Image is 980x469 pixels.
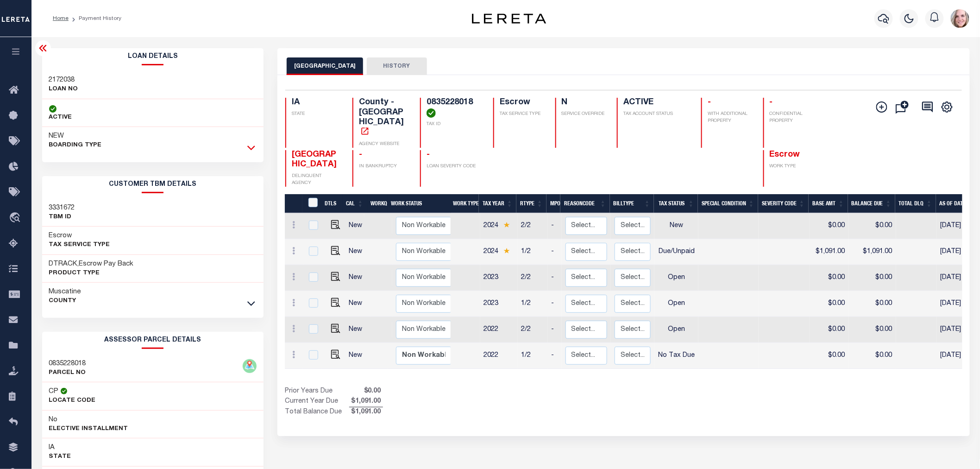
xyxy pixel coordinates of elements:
p: AGENCY WEBSITE [359,141,409,148]
td: - [548,291,562,317]
p: County [49,297,81,306]
td: Due/Unpaid [654,239,698,265]
p: STATE [292,111,342,118]
span: - [770,98,773,107]
td: 2/2 [518,265,548,291]
td: New [346,291,371,317]
th: ReasonCode: activate to sort column ascending [560,194,610,213]
p: ACTIVE [49,113,72,122]
td: [DATE] [937,291,979,317]
td: [DATE] [937,213,979,239]
p: WITH ADDITIONAL PROPERTY [708,111,752,125]
th: Base Amt: activate to sort column ascending [809,194,848,213]
p: Locate Code [49,396,96,406]
h3: Muscatine [49,287,81,297]
th: &nbsp;&nbsp;&nbsp;&nbsp;&nbsp;&nbsp;&nbsp;&nbsp;&nbsp;&nbsp; [285,194,302,213]
h4: County - [GEOGRAPHIC_DATA] [359,98,409,138]
td: $0.00 [810,317,849,343]
td: $0.00 [810,291,849,317]
td: 1/2 [518,343,548,369]
td: New [346,343,371,369]
td: 2024 [480,213,518,239]
span: $1,091.00 [349,407,383,418]
td: [DATE] [937,343,979,369]
td: Current Year Due [285,397,349,407]
span: - [708,98,711,107]
span: Escrow [770,151,800,159]
p: WORK TYPE [770,163,820,170]
td: $0.00 [849,213,896,239]
th: &nbsp; [302,194,321,213]
td: $0.00 [849,265,896,291]
th: MPO [547,194,560,213]
td: - [548,239,562,265]
p: TAX ID [427,121,482,128]
p: LOAN SEVERITY CODE [427,163,482,170]
p: SERVICE OVERRIDE [562,111,606,118]
td: Open [654,317,698,343]
h4: IA [292,98,342,108]
th: Work Type [449,194,479,213]
p: TAX ACCOUNT STATUS [623,111,690,118]
img: Star.svg [503,248,510,254]
p: DELINQUENT AGENCY [292,173,342,187]
td: $0.00 [810,265,849,291]
button: HISTORY [367,57,427,75]
i: travel_explore [9,212,24,224]
td: [DATE] [937,265,979,291]
td: $0.00 [810,213,849,239]
h4: ACTIVE [623,98,690,108]
td: New [654,213,698,239]
th: BillType: activate to sort column ascending [610,194,654,213]
p: BOARDING TYPE [49,141,102,150]
h3: 3331672 [49,203,75,213]
td: Total Balance Due [285,407,349,418]
td: $0.00 [849,317,896,343]
img: Star.svg [503,222,510,228]
p: LOAN NO [49,85,78,94]
p: TAX SERVICE TYPE [500,111,544,118]
p: Tax Service Type [49,241,110,250]
td: No Tax Due [654,343,698,369]
h2: CUSTOMER TBM DETAILS [42,176,264,193]
td: New [346,317,371,343]
td: - [548,213,562,239]
th: RType: activate to sort column ascending [516,194,547,213]
td: Prior Years Due [285,387,349,397]
p: Elective Installment [49,425,128,434]
h3: 0835228018 [49,359,86,368]
a: Home [53,16,69,21]
td: 1/2 [518,291,548,317]
h3: IA [49,443,71,452]
h3: No [49,415,58,425]
th: Work Status [388,194,451,213]
p: TBM ID [49,213,75,222]
td: - [548,343,562,369]
td: New [346,239,371,265]
td: 2022 [480,343,518,369]
td: 1/2 [518,239,548,265]
td: $0.00 [849,291,896,317]
th: Balance Due: activate to sort column ascending [848,194,895,213]
td: New [346,265,371,291]
li: Payment History [69,14,121,23]
td: - [548,317,562,343]
h3: Escrow [49,231,110,241]
button: [GEOGRAPHIC_DATA] [287,57,363,75]
h2: ASSESSOR PARCEL DETAILS [42,332,264,349]
p: State [49,452,71,462]
th: Tax Year: activate to sort column ascending [479,194,516,213]
h4: 0835228018 [427,98,482,118]
h3: NEW [49,132,102,141]
h3: 2172038 [49,76,78,85]
td: [DATE] [937,239,979,265]
td: [DATE] [937,317,979,343]
p: CONFIDENTIAL PROPERTY [770,111,820,125]
span: - [427,151,430,159]
h3: CP [49,387,59,396]
span: - [359,151,362,159]
h2: Loan Details [42,48,264,65]
span: [GEOGRAPHIC_DATA] [292,151,337,169]
td: 2023 [480,291,518,317]
th: WorkQ [367,194,388,213]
